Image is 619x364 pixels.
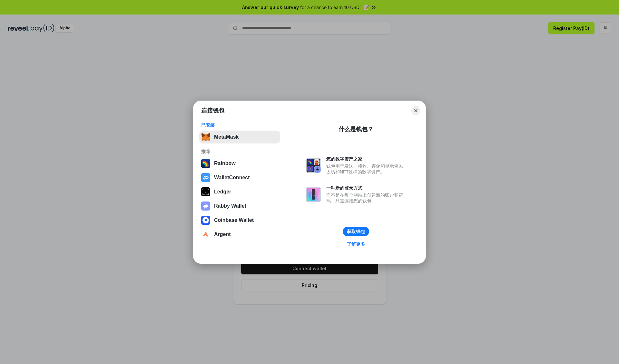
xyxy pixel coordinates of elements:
[199,171,280,184] button: WalletConnect
[201,159,210,168] img: svg+xml,%3Csvg%20width%3D%22120%22%20height%3D%22120%22%20viewBox%3D%220%200%20120%20120%22%20fil...
[343,227,369,236] button: 获取钱包
[411,106,420,115] button: Close
[214,231,231,237] div: Argent
[201,216,210,225] img: svg+xml,%3Csvg%20width%3D%2228%22%20height%3D%2228%22%20viewBox%3D%220%200%2028%2028%22%20fill%3D...
[347,241,365,247] div: 了解更多
[214,134,239,140] div: MetaMask
[326,163,406,175] div: 钱包用于发送、接收、存储和显示像以太坊和NFT这样的数字资产。
[201,133,210,142] img: svg+xml,%3Csvg%20fill%3D%22none%22%20height%3D%2233%22%20viewBox%3D%220%200%2035%2033%22%20width%...
[343,240,369,248] a: 了解更多
[214,189,231,195] div: Ledger
[199,200,280,212] button: Rabby Wallet
[201,173,210,182] img: svg+xml,%3Csvg%20width%3D%2228%22%20height%3D%2228%22%20viewBox%3D%220%200%2028%2028%22%20fill%3D...
[214,203,246,209] div: Rabby Wallet
[199,131,280,143] button: MetaMask
[339,125,373,133] div: 什么是钱包？
[201,202,210,211] img: svg+xml,%3Csvg%20xmlns%3D%22http%3A%2F%2Fwww.w3.org%2F2000%2Fsvg%22%20fill%3D%22none%22%20viewBox...
[214,161,236,166] div: Rainbow
[347,229,365,234] div: 获取钱包
[326,185,406,191] div: 一种新的登录方式
[201,149,278,154] div: 推荐
[199,157,280,170] button: Rainbow
[201,187,210,196] img: svg+xml,%3Csvg%20xmlns%3D%22http%3A%2F%2Fwww.w3.org%2F2000%2Fsvg%22%20width%3D%2228%22%20height%3...
[326,156,406,162] div: 您的数字资产之家
[201,230,210,239] img: svg+xml,%3Csvg%20width%3D%2228%22%20height%3D%2228%22%20viewBox%3D%220%200%2028%2028%22%20fill%3D...
[199,185,280,198] button: Ledger
[214,175,250,181] div: WalletConnect
[201,122,278,128] div: 已安装
[306,158,321,173] img: svg+xml,%3Csvg%20xmlns%3D%22http%3A%2F%2Fwww.w3.org%2F2000%2Fsvg%22%20fill%3D%22none%22%20viewBox...
[199,214,280,227] button: Coinbase Wallet
[201,107,224,114] h1: 连接钱包
[326,192,406,204] div: 而不是在每个网站上创建新的账户和密码，只需连接您的钱包。
[306,187,321,202] img: svg+xml,%3Csvg%20xmlns%3D%22http%3A%2F%2Fwww.w3.org%2F2000%2Fsvg%22%20fill%3D%22none%22%20viewBox...
[199,228,280,241] button: Argent
[214,217,254,223] div: Coinbase Wallet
